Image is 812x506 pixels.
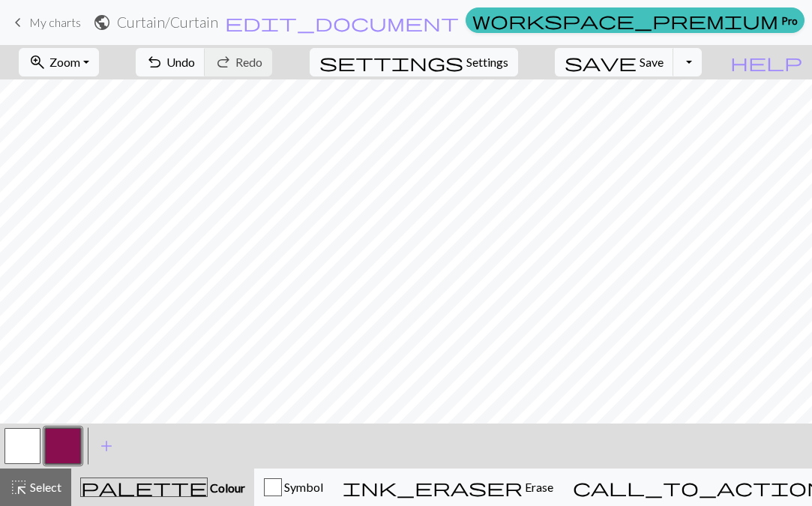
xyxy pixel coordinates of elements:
span: workspace_premium [472,10,778,31]
button: Symbol [254,469,333,506]
span: Symbol [282,480,323,494]
span: Settings [466,53,508,71]
span: public [93,12,111,33]
span: settings [319,52,463,73]
span: Erase [523,480,553,494]
button: Save [555,48,674,76]
span: Undo [166,55,195,69]
span: palette [81,477,207,498]
span: Zoom [49,55,80,69]
span: help [730,52,802,73]
a: My charts [9,10,81,35]
span: undo [145,52,163,73]
a: Pro [466,7,805,33]
span: keyboard_arrow_left [9,12,27,33]
i: Settings [319,53,463,71]
span: Save [640,55,664,69]
span: Colour [208,481,245,495]
span: zoom_in [28,52,46,73]
button: SettingsSettings [310,48,518,76]
span: add [97,436,115,457]
h2: Curtain / Curtain [117,13,218,31]
span: edit_document [225,12,459,33]
span: Select [28,480,61,494]
button: Colour [71,469,254,506]
button: Zoom [19,48,99,76]
button: Erase [333,469,563,506]
span: My charts [29,15,81,29]
button: Undo [136,48,205,76]
span: ink_eraser [343,477,523,498]
span: highlight_alt [10,477,28,498]
span: save [565,52,637,73]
